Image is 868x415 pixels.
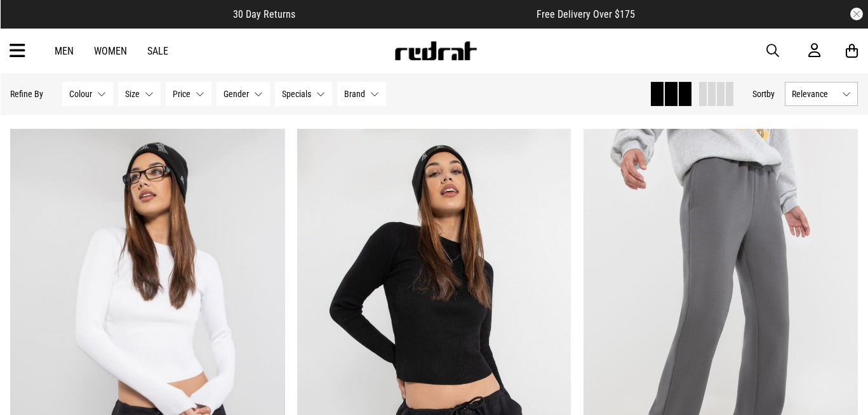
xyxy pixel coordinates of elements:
span: Gender [224,89,249,99]
a: Women [94,45,127,57]
img: Redrat logo [394,41,477,60]
span: Free Delivery Over $175 [537,8,635,20]
button: Brand [337,82,386,106]
span: Price [173,89,190,99]
span: Size [125,89,140,99]
a: Men [55,45,74,57]
button: Colour [62,82,113,106]
button: Open LiveChat chat widget [10,5,48,43]
span: 30 Day Returns [233,8,295,20]
button: Price [166,82,211,106]
p: Refine By [10,89,43,99]
button: Size [118,82,161,106]
a: Sale [147,45,168,57]
button: Gender [217,82,270,106]
button: Relevance [785,82,858,106]
span: Relevance [792,89,837,99]
span: Brand [344,89,365,99]
button: Sortby [752,86,775,102]
span: by [766,89,775,99]
iframe: Customer reviews powered by Trustpilot [321,8,511,20]
span: Specials [282,89,311,99]
button: Specials [275,82,332,106]
span: Colour [69,89,92,99]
